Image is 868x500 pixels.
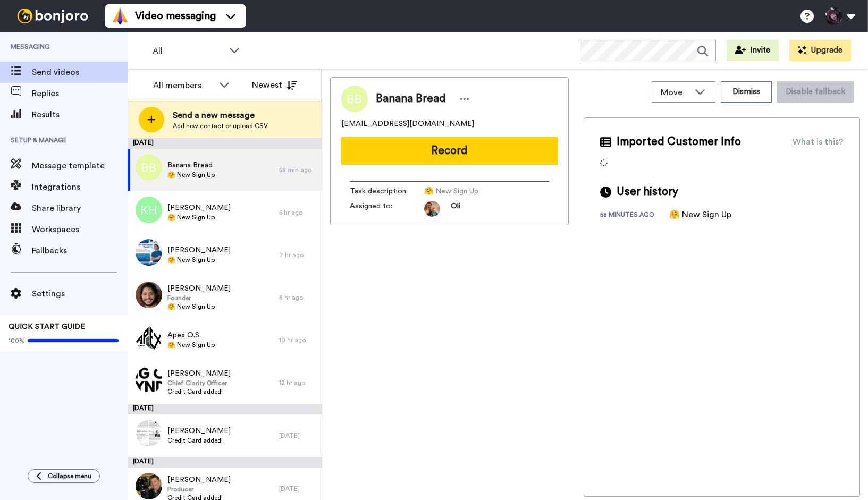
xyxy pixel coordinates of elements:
img: kh.png [136,197,162,223]
div: 58 min ago [279,166,316,174]
img: vm-color.svg [112,7,129,24]
button: Newest [244,74,305,96]
img: bj-logo-header-white.svg [13,9,92,23]
span: Video messaging [135,9,216,23]
img: 888dc8fb-8fc4-4803-8e7e-7029b139044b.png [136,324,162,351]
div: All members [153,79,214,92]
span: [PERSON_NAME] [167,245,231,256]
img: bb.png [136,154,162,181]
span: Message template [32,159,128,172]
button: Upgrade [789,40,851,61]
span: Send videos [32,66,128,79]
span: Settings [32,287,128,300]
span: User history [617,184,678,200]
span: Workspaces [32,223,128,236]
span: 🤗 New Sign Up [167,341,215,349]
span: Banana Bread [167,160,215,171]
span: Oli [451,201,460,217]
div: 8 hr ago [279,293,316,302]
span: 🤗 New Sign Up [167,256,231,264]
span: 100% [9,336,25,345]
span: [PERSON_NAME] [167,202,231,213]
span: Fallbacks [32,244,128,257]
span: Move [661,86,689,99]
button: Invite [727,40,779,61]
img: Image of Banana Bread [341,86,368,112]
button: Dismiss [721,81,772,103]
span: Add new contact or upload CSV [173,122,268,130]
span: 🤗 New Sign Up [424,186,525,197]
span: Integrations [32,181,128,193]
span: Chief Clarity Officer [167,379,231,387]
span: 🤗 New Sign Up [167,171,215,179]
span: Replies [32,87,128,100]
span: Send a new message [173,109,268,122]
img: 68a0cbea-f8f7-48c7-84ff-cc61b7eac84d.jpg [136,420,162,446]
div: [DATE] [279,431,316,440]
div: [DATE] [279,485,316,493]
div: 7 hr ago [279,251,316,259]
div: What is this? [793,135,844,148]
span: [PERSON_NAME] [167,426,231,436]
span: Assigned to: [350,201,424,217]
div: [DATE] [128,138,322,149]
span: Credit Card added! [167,436,231,445]
button: Record [341,137,558,165]
span: [EMAIL_ADDRESS][DOMAIN_NAME] [341,118,474,129]
button: Collapse menu [28,469,100,483]
span: Task description : [350,186,424,197]
button: Disable fallback [777,81,854,103]
span: Banana Bread [376,91,446,107]
div: 12 hr ago [279,378,316,387]
span: [PERSON_NAME] [167,283,231,294]
div: [DATE] [128,404,322,414]
span: 🤗 New Sign Up [167,213,231,222]
span: QUICK START GUIDE [9,323,85,330]
div: 10 hr ago [279,336,316,344]
span: 🤗 New Sign Up [167,302,231,311]
img: 7ab45a92-2a8d-422c-9d37-b94afb090339.jpg [136,473,162,499]
span: Credit Card added! [167,387,231,396]
div: 5 hr ago [279,208,316,217]
img: d4b5cafb-9cf8-4dd3-8ac5-a29e069ee774.png [136,367,162,393]
span: Imported Customer Info [617,134,741,150]
div: 58 minutes ago [600,210,669,221]
span: Apex O.S. [167,330,215,341]
img: 5087268b-a063-445d-b3f7-59d8cce3615b-1541509651.jpg [424,201,440,217]
span: Share library [32,202,128,215]
span: Collapse menu [48,472,91,480]
img: 09f7a26e-8ec7-4959-a074-7889232a3362.jpg [136,239,162,266]
img: c7fc3cfd-af3a-4113-97b5-1ace0c9dca3d.jpg [136,282,162,308]
span: Producer [167,485,231,494]
span: [PERSON_NAME] [167,368,231,379]
span: Results [32,108,128,121]
div: 🤗 New Sign Up [669,208,731,221]
span: Founder [167,294,231,302]
span: All [153,45,224,57]
span: [PERSON_NAME] [167,474,231,485]
div: [DATE] [128,457,322,468]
